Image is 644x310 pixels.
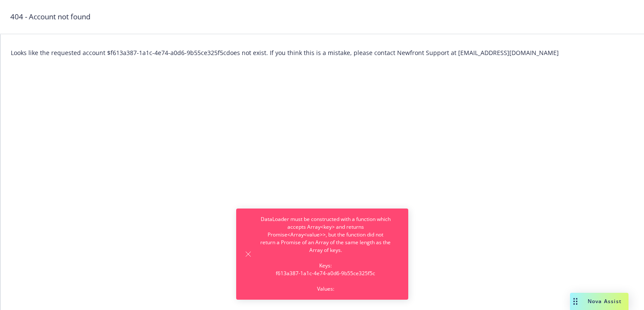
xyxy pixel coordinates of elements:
button: Dismiss notification [243,249,253,259]
span: 404 - Account not found [10,11,90,22]
span: Nova Assist [588,298,622,305]
button: Nova Assist [570,293,629,310]
div: Drag to move [570,293,581,310]
span: Looks like the requested account $ f613a387-1a1c-4e74-a0d6-9b55ce325f5c does not exist. If you th... [11,49,559,57]
span: DataLoader must be constructed with a function which accepts Array<key> and returns Promise<Array... [260,215,391,293]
